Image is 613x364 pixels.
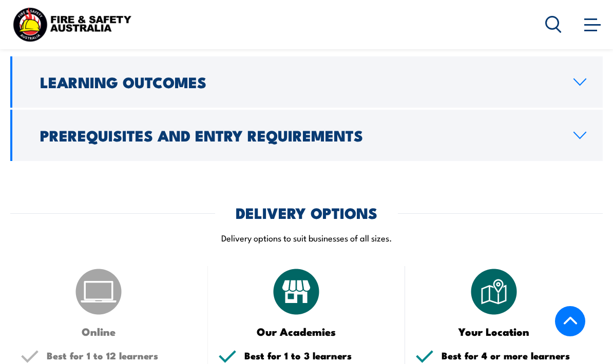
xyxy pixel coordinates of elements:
[40,75,557,88] h2: Learning Outcomes
[10,232,603,244] p: Delivery options to suit businesses of all sizes.
[442,351,592,360] h5: Best for 4 or more learners
[40,128,557,141] h2: Prerequisites and Entry Requirements
[47,351,198,360] h5: Best for 1 to 12 learners
[10,56,603,108] a: Learning Outcomes
[218,326,375,337] h3: Our Academies
[236,206,377,219] h2: DELIVERY OPTIONS
[244,351,395,360] h5: Best for 1 to 3 learners
[415,326,572,337] h3: Your Location
[21,326,177,337] h3: Online
[10,110,603,161] a: Prerequisites and Entry Requirements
